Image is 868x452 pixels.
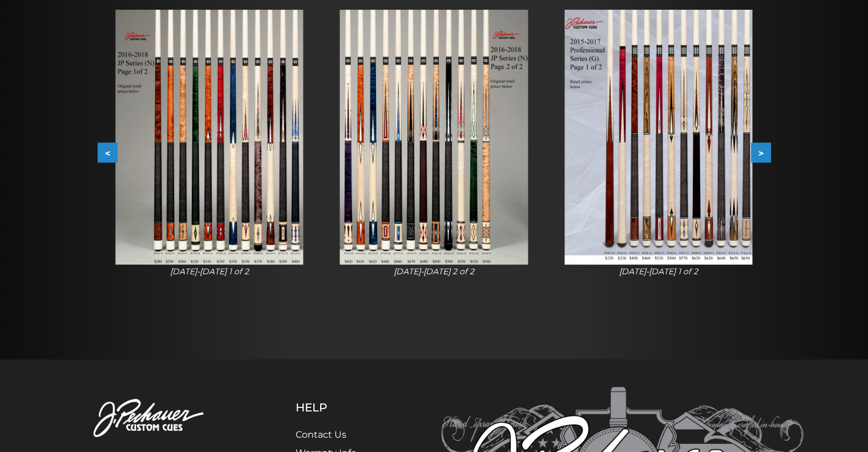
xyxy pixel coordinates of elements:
[64,387,239,450] img: Pechauer Custom Cues
[296,401,384,414] h5: Help
[619,266,698,277] i: [DATE]-[DATE] 1 of 2
[296,429,346,440] a: Contact Us
[170,266,249,277] i: [DATE]-[DATE] 1 of 2
[98,143,118,163] button: <
[98,143,771,163] div: Carousel Navigation
[751,143,771,163] button: >
[394,266,474,277] i: [DATE]-[DATE] 2 of 2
